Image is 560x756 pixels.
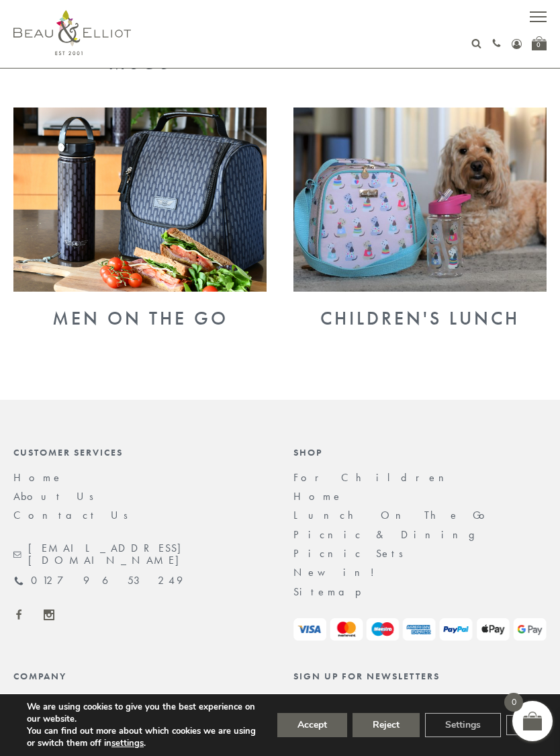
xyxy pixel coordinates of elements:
a: [EMAIL_ADDRESS][DOMAIN_NAME] [13,542,267,567]
img: logo [13,10,131,55]
button: Settings [425,713,501,737]
button: settings [111,737,144,749]
p: We are using cookies to give you the best experience on our website. [27,701,258,725]
a: Insulated Travel Mugs Insulated Travel Mugs [13,3,267,74]
a: New in! [293,565,384,579]
a: 0 [532,36,547,50]
p: You can find out more about which cookies we are using or switch them off in . [27,725,258,749]
a: Contact Us [13,508,137,522]
div: Sign up for newsletters [293,671,547,681]
img: Children's Lunch [293,108,547,292]
a: Picnic & Dining [293,528,488,542]
div: Company [13,671,267,681]
div: Children's Lunch [293,308,547,329]
span: 0 [504,693,523,712]
a: About Us [13,489,103,503]
a: Home [13,470,63,485]
button: Accept [277,713,347,737]
button: Close GDPR Cookie Banner [506,715,530,735]
button: Reject [353,713,420,737]
img: payment-logos.png [293,618,547,640]
a: Children's Lunch Children's Lunch [293,281,547,330]
div: Men on the Go [13,308,267,329]
a: Men on the Go Men on the Go [13,281,267,330]
a: For Children [293,470,455,485]
div: Customer Services [13,447,267,458]
a: Picnic Sets [293,546,412,560]
a: Sitemap [293,585,379,599]
a: 01279 653 249 [13,575,183,587]
img: Men on the Go [13,108,267,292]
a: Lunch On The Go [293,508,493,522]
div: Shop [293,447,547,458]
a: Home [293,489,343,503]
div: Insulated Travel Mugs [13,30,267,73]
